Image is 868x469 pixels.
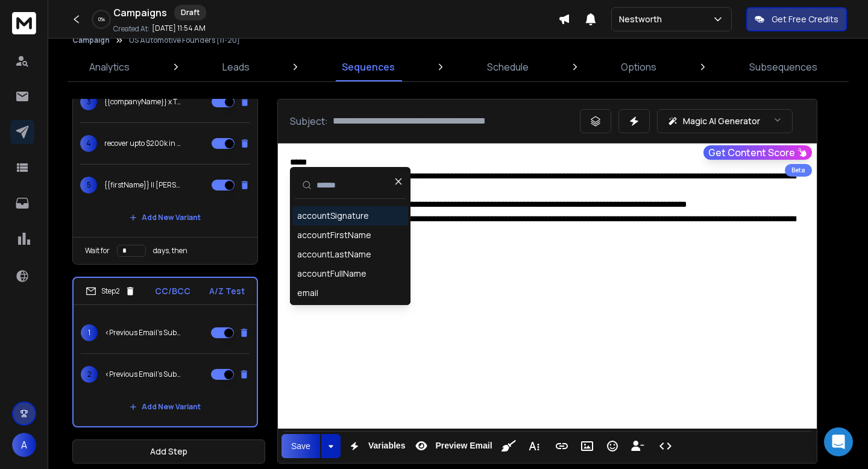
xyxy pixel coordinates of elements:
[297,287,318,299] div: email
[85,246,110,256] p: Wait for
[89,60,130,74] p: Analytics
[281,434,320,458] button: Save
[683,115,760,127] p: Magic AI Generator
[174,5,206,20] div: Draft
[80,177,97,194] span: 5
[113,5,167,20] h1: Campaigns
[153,246,187,256] p: days, then
[129,36,240,45] p: US Automotive Founders [11-20]
[626,434,649,458] button: Insert Unsubscribe Link
[152,24,206,33] p: [DATE] 11:54 AM
[480,52,536,81] a: Schedule
[72,277,258,427] li: Step2CC/BCCA/Z Test1<Previous Email's Subject>2<Previous Email's Subject>Add New Variant
[550,434,573,458] button: Insert Link (⌘K)
[104,180,181,190] p: {{firstName}} || [PERSON_NAME]
[621,60,656,74] p: Options
[785,164,812,177] div: Beta
[12,433,36,457] button: A
[98,16,105,23] p: 0 %
[290,114,328,128] p: Subject:
[72,439,265,464] button: Add Step
[742,52,825,81] a: Subsequences
[105,370,182,379] p: <Previous Email's Subject>
[155,285,190,297] p: CC/BCC
[80,135,97,152] span: 4
[113,24,149,34] p: Created At:
[410,434,494,458] button: Preview Email
[343,434,408,458] button: Variables
[104,97,181,107] p: {{companyName}} x Tax Relief
[619,13,667,25] p: Nestworth
[86,286,136,297] div: Step 2
[433,441,494,451] span: Preview Email
[366,441,408,451] span: Variables
[222,60,250,74] p: Leads
[497,434,520,458] button: Clean HTML
[657,109,793,133] button: Magic AI Generator
[82,52,137,81] a: Analytics
[614,52,664,81] a: Options
[120,206,210,230] button: Add New Variant
[72,36,110,45] button: Campaign
[297,229,371,241] div: accountFirstName
[601,434,624,458] button: Emoticons
[523,434,546,458] button: More Text
[772,13,838,25] p: Get Free Credits
[215,52,257,81] a: Leads
[297,248,371,260] div: accountLastName
[81,324,98,341] span: 1
[746,7,847,31] button: Get Free Credits
[209,285,245,297] p: A/Z Test
[342,60,395,74] p: Sequences
[335,52,402,81] a: Sequences
[80,93,97,110] span: 3
[703,145,812,160] button: Get Content Score
[120,395,210,419] button: Add New Variant
[297,210,369,222] div: accountSignature
[105,328,182,338] p: <Previous Email's Subject>
[749,60,817,74] p: Subsequences
[104,139,181,148] p: recover upto $200k in credits
[297,268,366,280] div: accountFullName
[824,427,853,456] div: Open Intercom Messenger
[654,434,677,458] button: Code View
[81,366,98,383] span: 2
[487,60,529,74] p: Schedule
[576,434,599,458] button: Insert Image (⌘P)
